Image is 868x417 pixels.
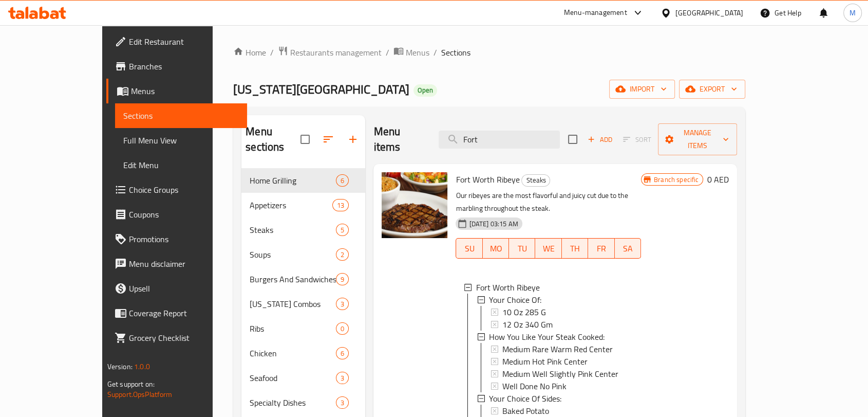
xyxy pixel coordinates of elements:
[106,79,247,103] a: Menus
[129,307,239,319] span: Coverage Report
[333,201,348,210] span: 13
[246,124,300,155] h2: Menu sections
[513,241,531,256] span: TU
[336,347,349,359] div: items
[336,373,348,383] span: 3
[562,238,588,259] button: TH
[115,153,247,177] a: Edit Menu
[535,238,561,259] button: WE
[502,405,549,417] span: Baked Potato
[456,172,519,187] span: Fort Worth Ribeye
[233,46,266,59] a: Home
[250,248,336,261] div: Soups
[316,127,341,152] span: Sort sections
[107,377,155,391] span: Get support on:
[617,83,667,96] span: import
[336,250,348,260] span: 2
[675,7,743,19] div: [GEOGRAPHIC_DATA]
[489,294,541,306] span: Your Choice Of:
[115,128,247,153] a: Full Menu View
[241,217,365,242] div: Steaks5
[241,267,365,292] div: Burgers And Sandwiches9
[465,219,522,229] span: [DATE] 03:15 AM
[413,86,437,95] span: Open
[502,380,567,392] span: Well Done No Pink
[522,174,550,186] span: Steaks
[241,242,365,267] div: Soups2
[502,343,613,355] span: Medium Rare Warm Red Center
[241,292,365,316] div: [US_STATE] Combos3
[106,202,247,227] a: Coupons
[336,396,349,409] div: items
[386,46,389,59] li: /
[241,390,365,415] div: Specialty Dishes3
[609,80,675,99] button: import
[106,29,247,54] a: Edit Restaurant
[336,322,349,335] div: items
[583,132,616,148] button: Add
[619,241,637,256] span: SA
[336,372,349,384] div: items
[107,360,133,373] span: Version:
[336,398,348,408] span: 3
[413,84,437,97] div: Open
[336,225,348,235] span: 5
[250,298,336,310] div: Texas Combos
[129,208,239,221] span: Coupons
[129,332,239,344] span: Grocery Checklist
[270,46,274,59] li: /
[250,224,336,236] span: Steaks
[250,396,336,409] div: Specialty Dishes
[250,322,336,335] div: Ribs
[115,103,247,128] a: Sections
[241,316,365,341] div: Ribs0
[336,248,349,261] div: items
[129,233,239,245] span: Promotions
[250,273,336,285] span: Burgers And Sandwiches
[250,372,336,384] span: Seafood
[679,80,745,99] button: export
[433,46,437,59] li: /
[129,60,239,72] span: Branches
[336,298,349,310] div: items
[336,349,348,358] span: 6
[521,174,550,187] div: Steaks
[489,392,561,405] span: Your Choice Of Sides:
[502,318,553,331] span: 12 Oz 340 Gm
[439,131,560,149] input: search
[502,306,546,318] span: 10 Oz 285 G
[131,85,239,97] span: Menus
[336,174,349,187] div: items
[134,360,150,373] span: 1.0.0
[106,54,247,79] a: Branches
[850,7,856,19] span: M
[441,46,470,59] span: Sections
[616,132,658,148] span: Select section first
[336,273,349,285] div: items
[129,184,239,196] span: Choice Groups
[250,174,336,187] span: Home Grilling
[583,132,616,148] span: Add item
[233,46,745,59] nav: breadcrumb
[290,46,382,59] span: Restaurants management
[586,134,614,146] span: Add
[123,159,239,171] span: Edit Menu
[373,124,426,155] h2: Menu items
[489,331,605,343] span: How You Like Your Steak Cooked:
[564,7,627,19] div: Menu-management
[393,46,429,59] a: Menus
[588,238,614,259] button: FR
[241,366,365,390] div: Seafood3
[336,176,348,186] span: 6
[658,123,738,155] button: Manage items
[406,46,429,59] span: Menus
[250,347,336,359] div: Chicken
[241,193,365,217] div: Appetizers13
[539,241,557,256] span: WE
[129,258,239,270] span: Menu disclaimer
[241,341,365,366] div: Chicken6
[250,199,332,211] span: Appetizers
[233,78,409,101] span: [US_STATE][GEOGRAPHIC_DATA]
